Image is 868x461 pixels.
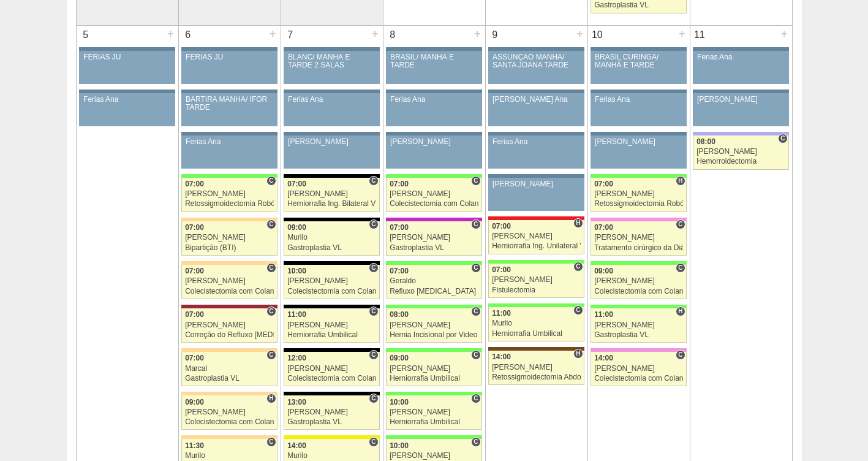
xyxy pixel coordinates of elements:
[390,223,409,232] span: 07:00
[181,93,277,126] a: BARTIRA MANHÃ/ IFOR TARDE
[287,267,306,275] span: 10:00
[390,408,478,416] div: [PERSON_NAME]
[287,418,376,426] div: Gastroplastia VL
[386,135,481,169] a: [PERSON_NAME]
[594,234,683,242] div: [PERSON_NAME]
[386,261,481,265] div: Key: Brasil
[492,319,581,327] div: Murilo
[591,305,686,308] div: Key: Brasil
[594,190,683,198] div: [PERSON_NAME]
[390,418,478,426] div: Herniorrafia Umbilical
[492,364,581,371] div: [PERSON_NAME]
[185,277,274,285] div: [PERSON_NAME]
[369,394,378,403] span: Consultório
[284,305,379,308] div: Key: Blanc
[79,90,175,93] div: Key: Aviso
[471,350,480,360] span: Consultório
[594,310,613,319] span: 11:00
[287,234,376,242] div: Murilo
[370,26,380,42] div: +
[591,178,686,212] a: H 07:00 [PERSON_NAME] Retossigmoidectomia Robótica
[386,435,481,439] div: Key: Brasil
[676,263,685,273] span: Consultório
[386,93,481,126] a: Ferias Ana
[181,51,277,84] a: FERIAS JU
[386,348,481,352] div: Key: Brasil
[266,394,276,403] span: Hospital
[288,53,376,69] div: BLANC/ MANHÃ E TARDE 2 SALAS
[390,53,478,69] div: BRASIL/ MANHÃ E TARDE
[390,96,478,104] div: Ferias Ana
[594,223,613,232] span: 07:00
[697,96,785,104] div: [PERSON_NAME]
[284,395,379,430] a: C 13:00 [PERSON_NAME] Gastroplastia VL
[471,263,480,273] span: Consultório
[386,265,481,299] a: C 07:00 Geraldo Refluxo [MEDICAL_DATA] esofágico Robótico
[471,394,480,403] span: Consultório
[369,350,378,360] span: Consultório
[185,244,274,252] div: Bipartição (BTI)
[284,174,379,178] div: Key: Blanc
[488,135,584,169] a: Ferias Ana
[79,93,175,126] a: Ferias Ana
[288,138,376,146] div: [PERSON_NAME]
[488,303,584,307] div: Key: Brasil
[591,352,686,386] a: C 14:00 [PERSON_NAME] Colecistectomia com Colangiografia VL
[287,190,376,198] div: [PERSON_NAME]
[488,351,584,385] a: H 14:00 [PERSON_NAME] Retossigmoidectomia Abdominal VL
[185,180,204,188] span: 07:00
[185,418,274,426] div: Colecistectomia com Colangiografia VL
[284,348,379,352] div: Key: Blanc
[471,219,480,229] span: Consultório
[181,265,277,299] a: C 07:00 [PERSON_NAME] Colecistectomia com Colangiografia VL
[386,218,481,221] div: Key: Maria Braido
[287,288,376,295] div: Colecistectomia com Colangiografia VL
[390,441,409,450] span: 10:00
[390,244,478,252] div: Gastroplastia VL
[390,277,478,285] div: Geraldo
[492,242,581,250] div: Herniorrafia Ing. Unilateral VL
[492,265,511,274] span: 07:00
[186,53,273,61] div: FERIAS JU
[287,223,306,232] span: 09:00
[690,26,709,44] div: 11
[386,178,481,212] a: C 07:00 [PERSON_NAME] Colecistectomia com Colangiografia VL
[386,90,481,93] div: Key: Aviso
[386,174,481,178] div: Key: Brasil
[284,308,379,343] a: C 11:00 [PERSON_NAME] Herniorrafia Umbilical
[79,47,175,51] div: Key: Aviso
[591,93,686,126] a: Ferias Ana
[594,375,683,383] div: Colecistectomia com Colangiografia VL
[488,347,584,351] div: Key: Santa Joana
[594,365,683,373] div: [PERSON_NAME]
[386,352,481,386] a: C 09:00 [PERSON_NAME] Herniorrafia Umbilical
[492,138,580,146] div: Ferias Ana
[573,305,583,315] span: Consultório
[284,93,379,126] a: Ferias Ana
[185,310,204,319] span: 07:00
[386,221,481,256] a: C 07:00 [PERSON_NAME] Gastroplastia VL
[186,138,273,146] div: Ferias Ana
[284,261,379,265] div: Key: Blanc
[591,47,686,51] div: Key: Aviso
[386,132,481,135] div: Key: Aviso
[488,93,584,126] a: [PERSON_NAME] Ana
[390,200,478,208] div: Colecistectomia com Colangiografia VL
[573,262,583,272] span: Consultório
[181,218,277,221] div: Key: Bartira
[83,53,171,61] div: FERIAS JU
[591,174,686,178] div: Key: Brasil
[591,221,686,256] a: C 07:00 [PERSON_NAME] Tratamento cirúrgico da Diástase do reto abdomem
[287,375,376,383] div: Colecistectomia com Colangiografia VL
[390,138,478,146] div: [PERSON_NAME]
[594,200,683,208] div: Retossigmoidectomia Robótica
[386,392,481,395] div: Key: Brasil
[488,174,584,178] div: Key: Aviso
[492,96,580,104] div: [PERSON_NAME] Ana
[390,375,478,383] div: Herniorrafia Umbilical
[288,96,376,104] div: Ferias Ana
[287,365,376,373] div: [PERSON_NAME]
[79,51,175,84] a: FERIAS JU
[676,176,685,186] span: Hospital
[369,219,378,229] span: Consultório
